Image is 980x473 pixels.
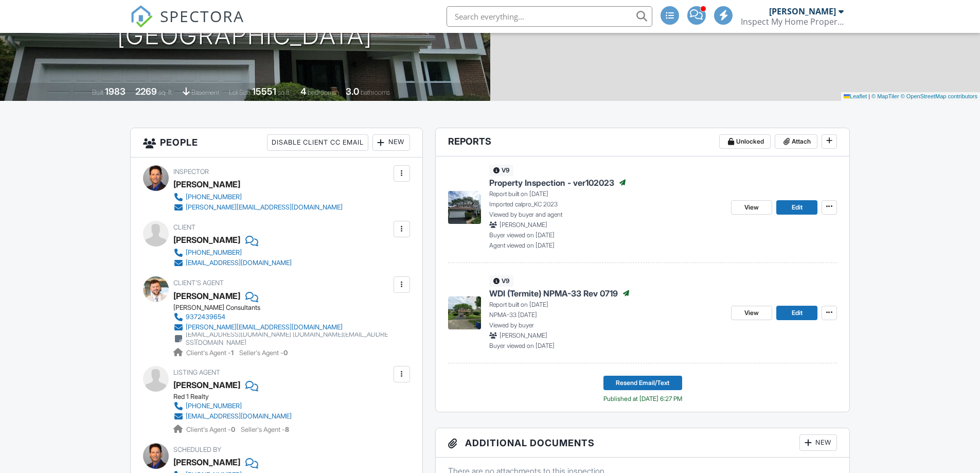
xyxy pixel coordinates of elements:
[186,203,343,212] div: [PERSON_NAME][EMAIL_ADDRESS][DOMAIN_NAME]
[173,377,240,393] a: [PERSON_NAME]
[186,313,225,321] div: 9372439654
[186,259,292,267] div: [EMAIL_ADDRESS][DOMAIN_NAME]
[278,89,291,96] span: sq.ft.
[173,258,292,268] a: [EMAIL_ADDRESS][DOMAIN_NAME]
[372,134,410,151] div: New
[447,6,652,27] input: Search everything...
[186,412,292,421] div: [EMAIL_ADDRESS][DOMAIN_NAME]
[361,89,390,96] span: bathrooms
[173,312,391,322] a: 9372439654
[173,279,224,287] span: Client's Agent
[173,454,240,470] div: [PERSON_NAME]
[241,426,289,433] span: Seller's Agent -
[308,89,336,96] span: bedrooms
[901,93,977,99] a: © OpenStreetMap contributors
[231,426,235,433] strong: 0
[186,193,242,201] div: [PHONE_NUMBER]
[300,86,306,97] div: 4
[173,192,343,202] a: [PHONE_NUMBER]
[130,5,153,28] img: The Best Home Inspection Software - Spectora
[173,223,195,231] span: Client
[186,349,235,357] span: Client's Agent -
[191,89,219,96] span: basement
[173,248,292,258] a: [PHONE_NUMBER]
[173,393,300,401] div: Red 1 Realty
[105,86,126,97] div: 1983
[186,330,391,347] div: [EMAIL_ADDRESS][DOMAIN_NAME] [DOMAIN_NAME][EMAIL_ADDRESS][DOMAIN_NAME]
[173,369,220,376] span: Listing Agent
[346,86,359,97] div: 3.0
[252,86,276,97] div: 15551
[799,434,837,451] div: New
[436,428,850,458] h3: Additional Documents
[173,446,221,453] span: Scheduled By
[741,16,844,27] div: Inspect My Home Property Inspections
[186,323,343,331] div: [PERSON_NAME][EMAIL_ADDRESS][DOMAIN_NAME]
[769,6,836,16] div: [PERSON_NAME]
[186,249,242,257] div: [PHONE_NUMBER]
[868,93,870,99] span: |
[231,349,234,357] strong: 1
[173,411,292,422] a: [EMAIL_ADDRESS][DOMAIN_NAME]
[239,349,288,357] span: Seller's Agent -
[186,426,237,433] span: Client's Agent -
[844,93,867,99] a: Leaflet
[173,288,240,304] a: [PERSON_NAME]
[160,5,244,27] span: SPECTORA
[186,402,242,410] div: [PHONE_NUMBER]
[173,401,292,411] a: [PHONE_NUMBER]
[135,86,157,97] div: 2269
[92,89,103,96] span: Built
[285,426,289,433] strong: 8
[173,304,399,312] div: [PERSON_NAME] Consultants
[283,349,288,357] strong: 0
[131,128,422,157] h3: People
[871,93,899,99] a: © MapTiler
[158,89,173,96] span: sq. ft.
[130,14,244,36] a: SPECTORA
[173,322,391,332] a: [PERSON_NAME][EMAIL_ADDRESS][DOMAIN_NAME]
[173,202,343,213] a: [PERSON_NAME][EMAIL_ADDRESS][DOMAIN_NAME]
[173,177,240,192] div: [PERSON_NAME]
[173,232,240,248] div: [PERSON_NAME]
[173,168,209,176] span: Inspector
[229,89,251,96] span: Lot Size
[267,134,368,151] div: Disable Client CC Email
